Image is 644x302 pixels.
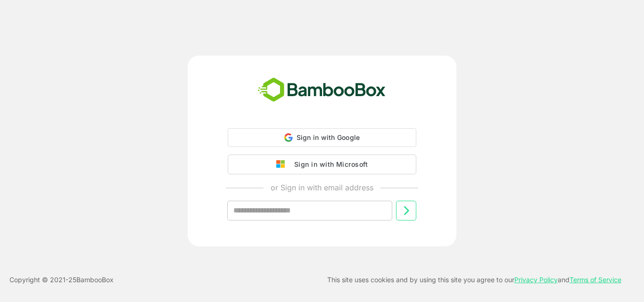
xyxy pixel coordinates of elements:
a: Terms of Service [570,276,621,284]
p: Copyright © 2021- 25 BambooBox [9,274,114,286]
a: Privacy Policy [514,276,558,284]
p: or Sign in with email address [271,182,373,193]
span: Sign in with Google [297,133,360,141]
img: bamboobox [253,74,391,106]
div: Sign in with Microsoft [289,158,368,171]
p: This site uses cookies and by using this site you agree to our and [327,274,621,286]
button: Sign in with Microsoft [228,155,416,174]
img: google [276,160,289,169]
div: Sign in with Google [228,128,416,147]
